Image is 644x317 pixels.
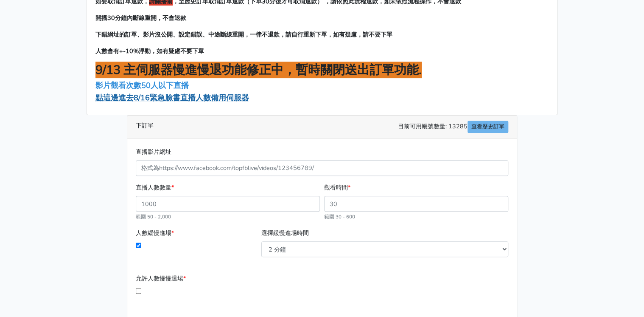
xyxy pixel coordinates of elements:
span: 50人以下直播 [141,80,189,91]
label: 觀看時間 [324,183,350,192]
input: 1000 [136,196,320,212]
a: 50人以下直播 [141,80,191,91]
input: 格式為https://www.facebook.com/topfblive/videos/123456789/ [136,160,508,176]
a: 點這邊進去8/16緊急臉書直播人數備用伺服器 [95,93,249,103]
span: 人數會有+-10%浮動，如有疑慮不要下單 [95,47,204,55]
label: 允許人數慢慢退場 [136,274,186,283]
small: 範圍 50 - 2,000 [136,213,171,220]
a: 查看歷史訂單 [468,121,508,133]
span: 目前可用帳號數量: 13285 [398,121,508,133]
span: 9/13 主伺服器慢進慢退功能修正中，暫時關閉送出訂單功能. [95,62,422,78]
label: 直播人數數量 [136,183,174,192]
div: 下訂單 [127,116,517,139]
label: 直播影片網址 [136,147,171,157]
span: 下錯網址的訂單、影片沒公開、設定錯誤、中途斷線重開，一律不退款，請自行重新下單，如有疑慮，請不要下單 [95,30,392,39]
label: 人數緩慢進場 [136,228,174,238]
a: 影片觀看次數 [95,80,141,91]
span: 開播30分鐘內斷線重開，不會退款 [95,14,186,22]
label: 選擇緩慢進場時間 [261,228,309,238]
small: 範圍 30 - 600 [324,213,355,220]
input: 30 [324,196,508,212]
